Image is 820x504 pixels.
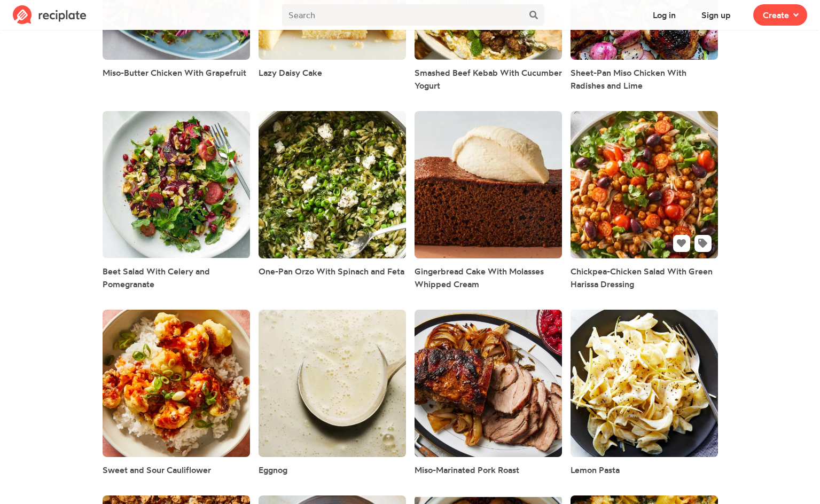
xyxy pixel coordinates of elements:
[415,463,519,476] a: Miso-Marinated Pork Roast
[415,266,544,289] span: Gingerbread Cake With Molasses Whipped Cream
[259,67,322,78] span: Lazy Daisy Cake
[571,266,713,289] span: Chickpea-Chicken Salad With Green Harissa Dressing
[571,463,620,476] a: Lemon Pasta
[103,266,210,289] span: Beet Salad With Celery and Pomegranate
[753,4,807,26] button: Create
[763,9,789,21] span: Create
[103,464,211,475] span: Sweet and Sour Cauliflower
[415,67,562,91] span: Smashed Beef Kebab With Cucumber Yogurt
[259,265,404,278] a: One-Pan Orzo With Spinach and Feta
[103,463,211,476] a: Sweet and Sour Cauliflower
[103,67,246,78] span: Miso-Butter Chicken With Grapefruit
[259,464,287,475] span: Eggnog
[415,66,562,92] a: Smashed Beef Kebab With Cucumber Yogurt
[259,266,404,277] span: One-Pan Orzo With Spinach and Feta
[692,4,740,26] button: Sign up
[571,67,686,91] span: Sheet-Pan Miso Chicken With Radishes and Lime
[643,4,685,26] button: Log in
[571,265,718,290] a: Chickpea-Chicken Salad With Green Harissa Dressing
[259,463,287,476] a: Eggnog
[103,265,250,290] a: Beet Salad With Celery and Pomegranate
[103,66,246,79] a: Miso-Butter Chicken With Grapefruit
[13,5,87,25] img: Reciplate
[415,265,562,290] a: Gingerbread Cake With Molasses Whipped Cream
[259,66,322,79] a: Lazy Daisy Cake
[571,66,718,92] a: Sheet-Pan Miso Chicken With Radishes and Lime
[571,464,620,475] span: Lemon Pasta
[415,464,519,475] span: Miso-Marinated Pork Roast
[282,4,524,26] input: Search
